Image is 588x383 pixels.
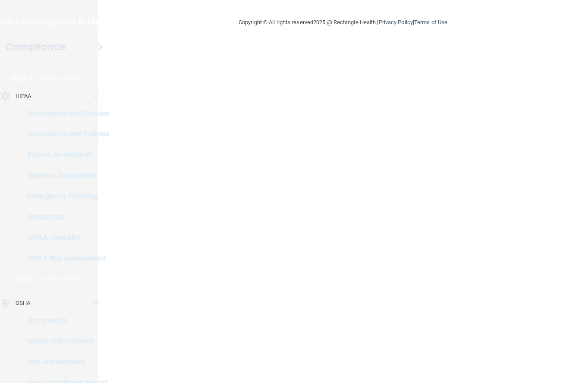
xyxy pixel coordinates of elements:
p: Report an Incident [6,151,123,159]
p: Business Associates [6,171,123,180]
p: Resources [6,213,123,221]
p: OSHA [12,274,33,284]
p: Emergency Planning [6,192,123,201]
a: Terms of Use [414,19,447,25]
a: Privacy Policy [379,19,413,25]
p: HIPAA Checklist [6,233,123,242]
p: Learn More! [38,74,84,84]
p: OSHA [16,298,30,308]
p: HIPAA Risk Assessment [6,254,123,263]
p: HIPAA [12,74,34,84]
p: Learn More! [38,274,83,284]
p: Self-Assessment [6,358,123,366]
p: HIPAA [16,91,31,101]
div: Copyright © All rights reserved 2025 @ Rectangle Health | | [186,9,500,36]
h4: Compliance [6,41,66,53]
p: Documents [6,316,123,325]
p: Documents and Policies [6,109,123,118]
p: Documents and Policies [6,130,123,138]
p: Safety Data Sheets [6,337,123,345]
